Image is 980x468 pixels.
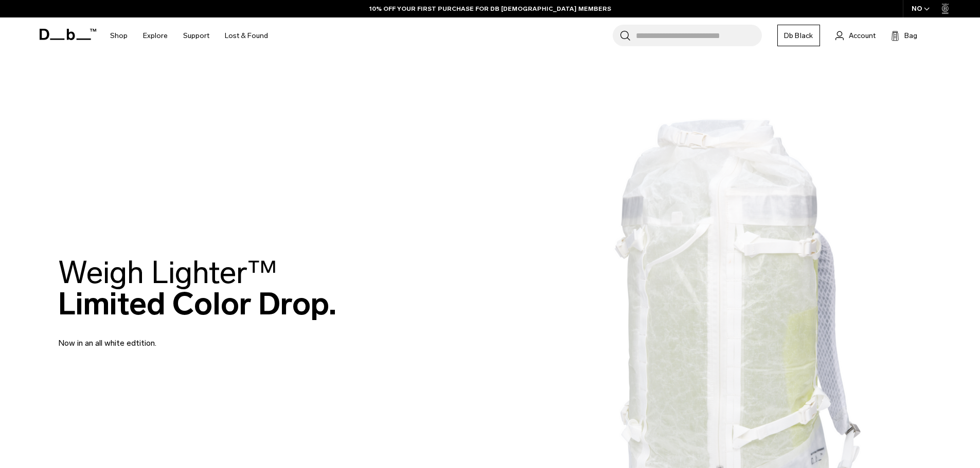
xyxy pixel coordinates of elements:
span: Weigh Lighter™ [58,254,277,291]
span: Account [849,30,876,41]
a: Explore [143,17,168,54]
a: Support [183,17,209,54]
a: Account [835,29,876,42]
nav: Main Navigation [102,17,276,54]
p: Now in an all white edtition. [58,325,305,349]
a: Db Black [777,25,820,46]
a: 10% OFF YOUR FIRST PURCHASE FOR DB [DEMOGRAPHIC_DATA] MEMBERS [369,4,611,13]
a: Lost & Found [225,17,268,54]
h2: Limited Color Drop. [58,257,336,320]
button: Bag [891,29,917,42]
a: Shop [110,17,128,54]
span: Bag [904,30,917,41]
